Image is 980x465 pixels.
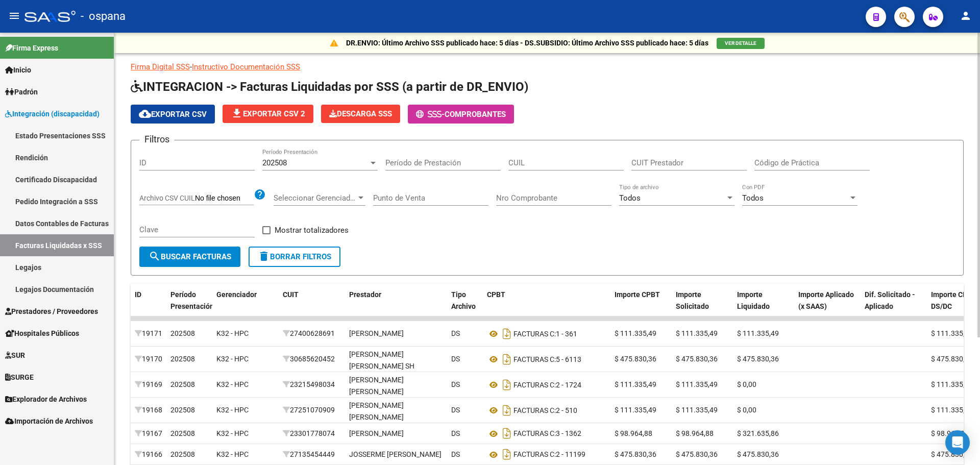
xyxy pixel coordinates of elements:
[615,329,656,337] span: $ 111.335,49
[451,406,460,414] span: DS
[249,247,340,267] button: Borrar Filtros
[931,406,973,414] span: $ 111.335,49
[5,86,38,97] span: Padrón
[258,250,270,262] mat-icon: delete
[139,108,151,120] mat-icon: cloud_download
[149,252,231,261] span: Buscar Facturas
[81,5,126,28] span: - ospana
[500,446,513,462] i: Descargar documento
[737,406,756,414] span: $ 0,00
[170,406,195,414] span: 202508
[725,40,756,46] span: VER DETALLE
[408,105,514,124] button: -Comprobantes
[5,394,87,405] span: Explorador de Archivos
[931,380,973,388] span: $ 111.335,49
[5,350,25,361] span: SUR
[166,284,212,329] datatable-header-cell: Período Presentación
[216,406,249,414] span: K32 - HPC
[139,194,195,202] span: Archivo CSV CUIL
[513,430,556,438] span: FACTURAS C:
[231,107,243,119] mat-icon: file_download
[135,404,162,416] div: 19168
[931,429,969,437] span: $ 98.964,88
[615,429,652,437] span: $ 98.964,88
[223,105,313,123] button: Exportar CSV 2
[275,224,349,236] span: Mostrar totalizadores
[131,62,190,71] a: Firma Digital SSS
[131,105,215,124] button: Exportar CSV
[513,330,556,338] span: FACTURAS C:
[676,355,718,363] span: $ 475.830,36
[216,429,249,437] span: K32 - HPC
[513,451,556,459] span: FACTURAS C:
[283,328,341,339] div: 27400628691
[717,38,765,49] button: VER DETALLE
[487,377,606,393] div: 2 - 1724
[258,252,331,261] span: Borrar Filtros
[274,193,356,203] span: Seleccionar Gerenciador
[349,349,443,372] div: [PERSON_NAME] [PERSON_NAME] SH
[135,290,141,299] span: ID
[283,404,341,416] div: 27251070909
[615,290,660,299] span: Importe CPBT
[216,329,249,337] span: K32 - HPC
[451,329,460,337] span: DS
[139,110,207,119] span: Exportar CSV
[737,329,779,337] span: $ 111.335,49
[619,193,641,203] span: Todos
[321,105,400,124] app-download-masive: Descarga masiva de comprobantes (adjuntos)
[451,429,460,437] span: DS
[345,284,447,329] datatable-header-cell: Prestador
[170,450,195,458] span: 202508
[445,110,506,119] span: Comprobantes
[676,329,718,337] span: $ 111.335,49
[676,450,718,458] span: $ 475.830,36
[513,381,556,389] span: FACTURAS C:
[487,425,606,442] div: 3 - 1362
[733,284,794,329] datatable-header-cell: Importe Liquidado
[931,329,973,337] span: $ 111.335,49
[212,284,279,329] datatable-header-cell: Gerenciador
[737,380,756,388] span: $ 0,00
[349,328,404,339] div: [PERSON_NAME]
[149,250,161,262] mat-icon: search
[5,306,98,317] span: Prestadores / Proveedores
[737,355,779,363] span: $ 475.830,36
[349,400,443,423] div: [PERSON_NAME] [PERSON_NAME]
[945,430,970,455] div: Open Intercom Messenger
[283,290,299,299] span: CUIT
[5,328,79,339] span: Hospitales Públicos
[615,450,656,458] span: $ 475.830,36
[216,380,249,388] span: K32 - HPC
[794,284,861,329] datatable-header-cell: Importe Aplicado (x SAAS)
[329,109,392,118] span: Descarga SSS
[216,450,249,458] span: K32 - HPC
[349,374,443,398] div: [PERSON_NAME] [PERSON_NAME]
[451,290,476,310] span: Tipo Archivo
[487,290,505,299] span: CPBT
[135,328,162,339] div: 19171
[8,10,20,22] mat-icon: menu
[131,61,964,72] p: -
[216,290,257,299] span: Gerenciador
[170,290,214,310] span: Período Presentación
[135,379,162,390] div: 19169
[500,377,513,393] i: Descargar documento
[500,326,513,342] i: Descargar documento
[170,380,195,388] span: 202508
[487,326,606,342] div: 1 - 361
[513,355,556,363] span: FACTURAS C:
[451,355,460,363] span: DS
[131,284,166,329] datatable-header-cell: ID
[216,355,249,363] span: K32 - HPC
[447,284,483,329] datatable-header-cell: Tipo Archivo
[349,290,381,299] span: Prestador
[416,110,445,119] span: -
[737,429,779,437] span: $ 321.635,86
[615,406,656,414] span: $ 111.335,49
[487,402,606,419] div: 2 - 510
[615,355,656,363] span: $ 475.830,36
[861,284,927,329] datatable-header-cell: Dif. Solicitado - Aplicado
[672,284,733,329] datatable-header-cell: Importe Solicitado
[931,355,973,363] span: $ 475.830,36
